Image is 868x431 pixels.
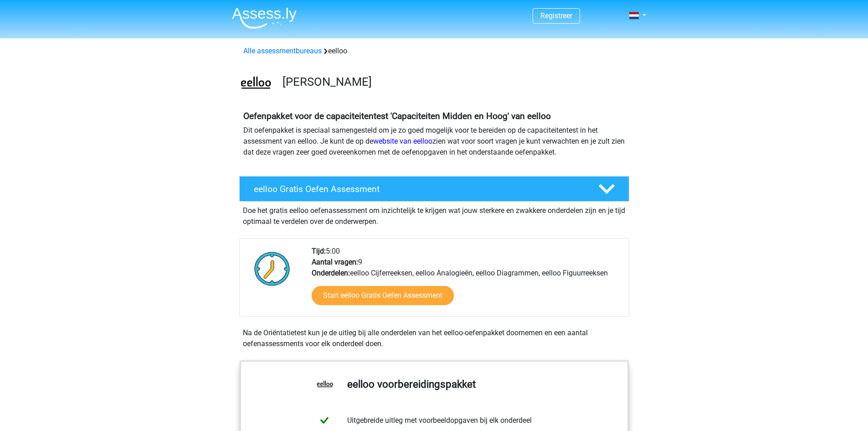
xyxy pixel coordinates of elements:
a: Start eelloo Gratis Oefen Assessment [312,286,454,305]
b: Oefenpakket voor de capaciteitentest 'Capaciteiten Midden en Hoog' van eelloo [243,111,551,121]
div: 5:00 9 eelloo Cijferreeksen, eelloo Analogieën, eelloo Diagrammen, eelloo Figuurreeksen [305,246,628,316]
a: Alle assessmentbureaus [243,47,322,55]
b: Tijd: [312,247,326,255]
div: Na de Oriëntatietest kun je de uitleg bij alle onderdelen van het eelloo-oefenpakket doornemen en... [239,327,629,349]
b: Onderdelen: [312,269,350,277]
img: Assessly [232,7,297,29]
a: eelloo Gratis Oefen Assessment [236,176,633,202]
b: Aantal vragen: [312,258,358,266]
img: eelloo.png [240,68,272,100]
a: website van eelloo [373,137,432,145]
img: Klok [249,246,295,291]
h3: [PERSON_NAME] [282,75,622,89]
div: eelloo [240,46,629,57]
h4: eelloo Gratis Oefen Assessment [254,184,584,194]
div: Doe het gratis eelloo oefenassessment om inzichtelijk te krijgen wat jouw sterkere en zwakkere on... [239,202,629,227]
p: Dit oefenpakket is speciaal samengesteld om je zo goed mogelijk voor te bereiden op de capaciteit... [243,125,625,158]
a: Registreer [540,11,572,20]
